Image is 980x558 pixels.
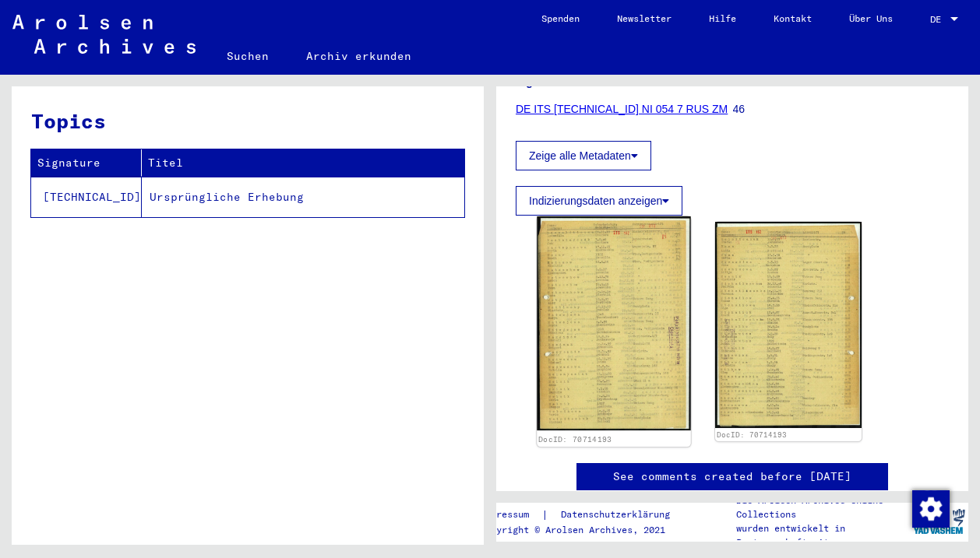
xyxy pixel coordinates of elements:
a: Suchen [208,37,287,75]
p: wurden entwickelt in Partnerschaft mit [736,521,910,549]
p: Copyright © Arolsen Archives, 2021 [480,523,689,537]
img: Zustimmung ändern [912,490,950,528]
div: Zustimmung ändern [911,490,949,527]
img: 002.jpg [715,222,862,428]
a: Datenschutzerklärung [548,507,689,523]
a: Archiv erkunden [287,37,430,75]
button: Zeige alle Metadaten [516,141,651,170]
span: DE [930,14,947,25]
img: Arolsen_neg.svg [12,15,196,54]
div: | [480,507,689,523]
a: See comments created before [DATE] [613,469,851,485]
th: Signature [31,149,142,177]
p: 46 [733,101,950,118]
a: Impressum [480,507,541,523]
th: Titel [142,149,464,177]
img: 001.jpg [537,216,690,430]
td: [TECHNICAL_ID] [31,177,142,217]
a: DE ITS [TECHNICAL_ID] NI 054 7 RUS ZM [516,103,728,115]
a: DocID: 70714193 [717,430,787,439]
p: Die Arolsen Archives Online-Collections [736,493,910,521]
td: Ursprüngliche Erhebung [142,177,464,217]
a: DocID: 70714193 [538,435,612,444]
h3: Topics [31,106,464,136]
button: Indizierungsdaten anzeigen [516,186,682,216]
img: yv_logo.png [910,502,968,541]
